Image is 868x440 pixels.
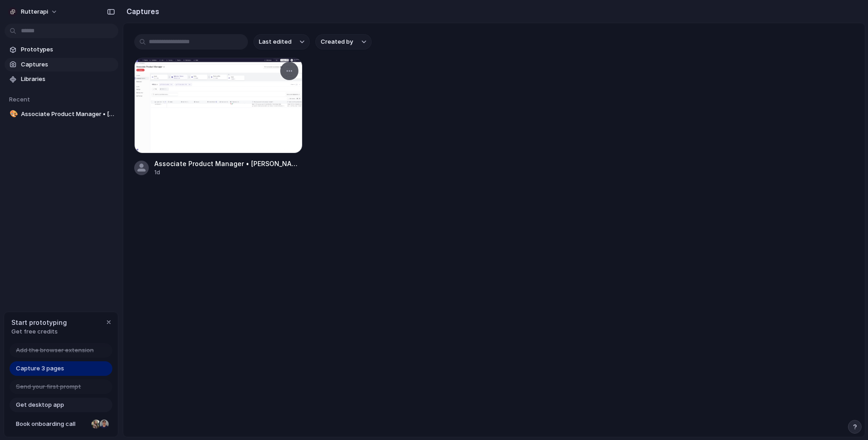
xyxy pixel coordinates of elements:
[16,346,94,355] span: Add the browser extension
[253,34,310,50] button: Last edited
[21,7,48,16] span: rutterapi
[5,58,118,71] a: Captures
[5,72,118,86] a: Libraries
[5,5,62,19] button: rutterapi
[9,96,30,103] span: Recent
[91,419,101,430] div: Nicole Kubica
[10,109,16,119] div: 🎨
[99,419,110,430] div: Christian Iacullo
[11,327,67,336] span: Get free credits
[16,420,88,429] span: Book onboarding call
[8,110,17,119] button: 🎨
[21,110,115,119] span: Associate Product Manager • [PERSON_NAME]
[321,37,353,46] span: Created by
[21,75,115,84] span: Libraries
[21,45,115,54] span: Prototypes
[5,107,118,121] a: 🎨Associate Product Manager • [PERSON_NAME]
[10,398,112,412] a: Get desktop app
[21,60,115,69] span: Captures
[11,318,67,327] span: Start prototyping
[259,37,292,46] span: Last edited
[154,159,303,168] div: Associate Product Manager • [PERSON_NAME]
[5,43,118,56] a: Prototypes
[123,6,159,17] h2: Captures
[16,400,64,410] span: Get desktop app
[315,34,372,50] button: Created by
[154,168,303,177] div: 1d
[16,364,64,373] span: Capture 3 pages
[16,382,81,391] span: Send your first prompt
[10,417,112,431] a: Book onboarding call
